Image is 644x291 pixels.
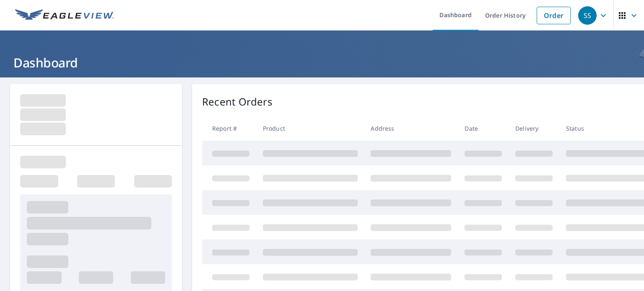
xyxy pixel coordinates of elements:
[202,94,273,109] p: Recent Orders
[202,116,256,141] th: Report #
[10,54,634,71] h1: Dashboard
[537,7,571,24] a: Order
[509,116,559,141] th: Delivery
[578,6,597,25] div: SS
[256,116,364,141] th: Product
[458,116,509,141] th: Date
[15,9,114,22] img: EV Logo
[364,116,458,141] th: Address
